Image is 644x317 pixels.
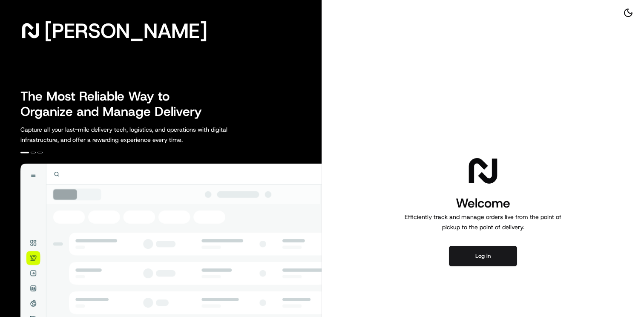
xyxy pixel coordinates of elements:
p: Efficiently track and manage orders live from the point of pickup to the point of delivery. [401,212,565,232]
p: Capture all your last-mile delivery tech, logistics, and operations with digital infrastructure, ... [20,124,266,145]
h2: The Most Reliable Way to Organize and Manage Delivery [20,89,211,119]
span: [PERSON_NAME] [44,22,207,39]
button: Log in [449,246,517,266]
h1: Welcome [401,195,565,212]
